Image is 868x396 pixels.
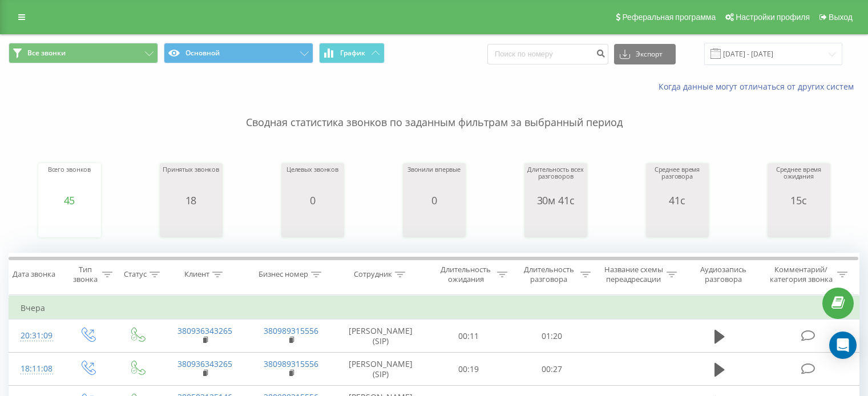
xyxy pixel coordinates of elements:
div: Дата звонка [13,270,55,280]
a: 380936343265 [177,325,232,336]
div: Звонили впервые [407,166,461,195]
div: Среднее время разговора [649,166,706,195]
a: 380989315556 [264,358,318,369]
td: [PERSON_NAME] (SIP) [334,320,427,353]
div: 20:31:09 [21,325,51,347]
div: Целевых звонков [286,166,338,195]
td: Вчера [9,297,859,320]
span: Настройки профиля [736,13,810,22]
div: Длительность всех разговоров [527,166,584,195]
div: Длительность разговора [520,265,578,284]
div: 45 [48,195,91,206]
span: Реферальная программа [622,13,716,22]
div: Принятых звонков [163,166,219,195]
div: Open Intercom Messenger [829,332,857,359]
button: График [319,43,385,63]
a: Когда данные могут отличаться от других систем [659,81,859,92]
div: Длительность ожидания [438,265,495,284]
p: Сводная статистика звонков по заданным фильтрам за выбранный период [9,92,859,130]
div: 15с [770,195,827,206]
div: Тип звонка [72,265,99,284]
div: Клиент [184,270,209,280]
div: 30м 41с [527,195,584,206]
span: График [340,49,365,57]
div: 0 [286,195,338,206]
div: Статус [124,270,147,280]
div: 41с [649,195,706,206]
td: 00:11 [427,320,510,353]
input: Поиск по номеру [487,44,608,64]
div: Комментарий/категория звонка [768,265,834,284]
div: Аудиозапись разговора [690,265,757,284]
td: 00:19 [427,353,510,386]
div: Бизнес номер [259,270,308,280]
a: 380936343265 [177,358,232,369]
td: 00:27 [510,353,593,386]
span: Все звонки [27,49,66,58]
span: Выход [829,13,853,22]
button: Экспорт [614,44,676,64]
div: Всего звонков [48,166,91,195]
button: Все звонки [9,43,158,63]
div: 18 [163,195,219,206]
div: 18:11:08 [21,358,51,380]
button: Основной [164,43,313,63]
div: Название схемы переадресации [604,265,664,284]
div: 0 [407,195,461,206]
td: [PERSON_NAME] (SIP) [334,353,427,386]
td: 01:20 [510,320,593,353]
div: Сотрудник [354,270,392,280]
a: 380989315556 [264,325,318,336]
div: Среднее время ожидания [770,166,827,195]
